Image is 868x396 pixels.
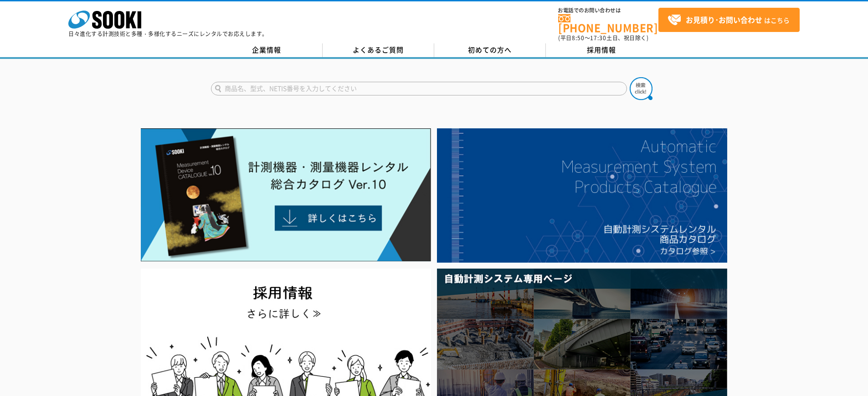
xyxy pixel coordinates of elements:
[572,34,585,42] span: 8:50
[546,43,657,57] a: 採用情報
[558,8,658,13] span: お電話でのお問い合わせは
[468,45,512,55] span: 初めての方へ
[558,14,658,33] a: [PHONE_NUMBER]
[323,43,434,57] a: よくあるご質問
[141,128,431,262] img: Catalog Ver10
[658,8,800,32] a: お見積り･お問い合わせはこちら
[590,34,606,42] span: 17:30
[668,13,790,27] span: はこちら
[437,128,727,263] img: 自動計測システムカタログ
[686,14,762,25] strong: お見積り･お問い合わせ
[211,43,323,57] a: 企業情報
[211,82,627,95] input: 商品名、型式、NETIS番号を入力してください
[558,34,648,42] span: (平日 ～ 土日、祝日除く)
[68,31,268,37] p: 日々進化する計測技術と多種・多様化するニーズにレンタルでお応えします。
[434,43,546,57] a: 初めての方へ
[630,77,652,100] img: btn_search.png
